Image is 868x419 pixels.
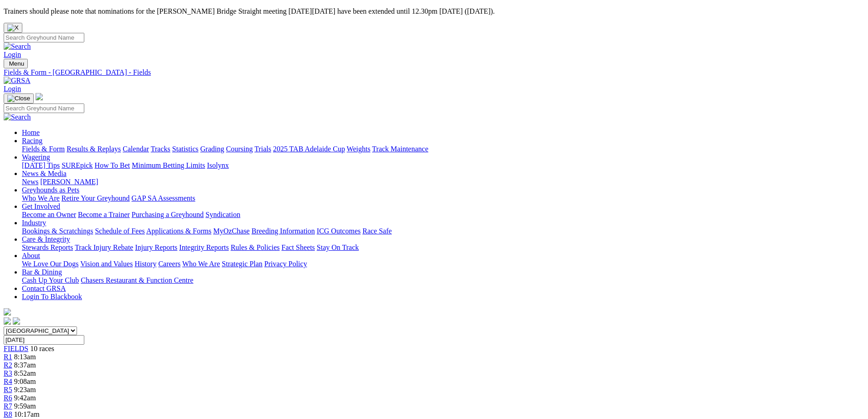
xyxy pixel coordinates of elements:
a: Stewards Reports [22,243,73,251]
span: R5 [4,386,12,393]
a: Integrity Reports [179,243,229,251]
a: Stay On Track [317,243,359,251]
a: Isolynx [207,161,229,169]
a: Racing [22,137,42,145]
a: Who We Are [22,194,60,202]
div: Get Involved [22,211,864,219]
div: Greyhounds as Pets [22,194,864,202]
a: News [22,178,38,186]
a: FIELDS [4,345,28,352]
a: Statistics [172,145,199,153]
a: Get Involved [22,202,60,210]
img: logo-grsa-white.png [4,308,11,316]
a: Minimum Betting Limits [132,161,205,169]
span: 9:42am [14,394,36,402]
a: Track Injury Rebate [75,243,133,251]
span: 8:37am [14,361,36,369]
input: Select date [4,335,84,345]
span: 9:08am [14,378,36,385]
a: Careers [158,260,180,268]
a: Strategic Plan [222,260,262,268]
a: Greyhounds as Pets [22,186,79,194]
a: Industry [22,219,46,227]
a: Syndication [205,211,240,218]
a: Login [4,51,21,58]
a: Who We Are [182,260,220,268]
a: Applications & Forms [146,227,211,235]
a: Fields & Form - [GEOGRAPHIC_DATA] - Fields [4,68,864,77]
a: Vision and Values [80,260,133,268]
a: Purchasing a Greyhound [132,211,204,218]
a: Bar & Dining [22,268,62,276]
input: Search [4,103,84,113]
div: Industry [22,227,864,235]
a: Injury Reports [135,243,177,251]
a: Results & Replays [67,145,121,153]
a: Retire Your Greyhound [62,194,130,202]
a: Fact Sheets [282,243,315,251]
a: R2 [4,361,12,369]
span: R3 [4,369,12,377]
img: Search [4,42,31,51]
a: Login To Blackbook [22,293,82,300]
a: R8 [4,410,12,418]
a: News & Media [22,170,67,177]
a: Grading [200,145,224,153]
a: Become a Trainer [78,211,130,218]
span: R6 [4,394,12,402]
span: 10:17am [14,410,40,418]
span: Menu [9,60,24,67]
img: facebook.svg [4,317,11,325]
a: How To Bet [95,161,130,169]
a: Schedule of Fees [95,227,144,235]
a: Breeding Information [252,227,315,235]
a: Privacy Policy [264,260,307,268]
div: News & Media [22,178,864,186]
a: Track Maintenance [372,145,428,153]
img: Close [7,95,30,102]
a: Race Safe [362,227,391,235]
a: R1 [4,353,12,361]
a: Fields & Form [22,145,65,153]
a: Weights [347,145,370,153]
div: Wagering [22,161,864,170]
a: Chasers Restaurant & Function Centre [81,276,193,284]
a: MyOzChase [213,227,250,235]
a: Care & Integrity [22,235,70,243]
a: R7 [4,402,12,410]
a: R4 [4,378,12,385]
button: Toggle navigation [4,59,28,68]
img: X [7,24,19,31]
a: Become an Owner [22,211,76,218]
span: 8:13am [14,353,36,361]
a: GAP SA Assessments [132,194,195,202]
span: 9:23am [14,386,36,393]
a: Wagering [22,153,50,161]
a: SUREpick [62,161,92,169]
a: Trials [254,145,271,153]
img: GRSA [4,77,31,85]
a: About [22,252,40,259]
a: [DATE] Tips [22,161,60,169]
a: Bookings & Scratchings [22,227,93,235]
a: History [134,260,156,268]
a: Home [22,129,40,136]
div: Racing [22,145,864,153]
div: Care & Integrity [22,243,864,252]
a: We Love Our Dogs [22,260,78,268]
p: Trainers should please note that nominations for the [PERSON_NAME] Bridge Straight meeting [DATE]... [4,7,864,16]
span: 10 races [30,345,54,352]
a: 2025 TAB Adelaide Cup [273,145,345,153]
a: Cash Up Your Club [22,276,79,284]
span: 9:59am [14,402,36,410]
a: Login [4,85,21,93]
div: Bar & Dining [22,276,864,285]
a: Rules & Policies [231,243,280,251]
img: Search [4,113,31,121]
